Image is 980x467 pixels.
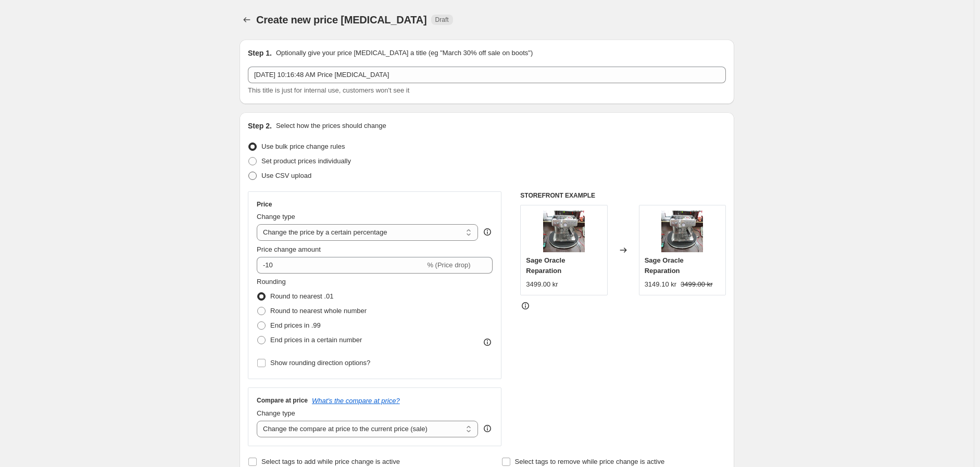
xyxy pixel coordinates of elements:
[482,423,493,434] div: help
[435,16,449,24] span: Draft
[261,142,345,150] span: Use bulk price change rules
[261,458,400,465] span: Select tags to add while price change is active
[526,256,565,275] span: Sage Oracle Reparation
[261,157,351,165] span: Set product prices individually
[257,278,286,286] span: Rounding
[257,409,295,417] span: Change type
[257,213,295,220] span: Change type
[256,14,427,25] span: Create new price [MEDICAL_DATA]
[520,191,726,200] h6: STOREFRONT EXAMPLE
[270,359,370,367] span: Show rounding direction options?
[482,227,493,237] div: help
[427,261,470,269] span: % (Price drop)
[312,397,400,405] button: What's the compare at price?
[248,67,726,83] input: 30% off holiday sale
[645,279,676,290] div: 3149.10 kr
[270,292,333,300] span: Round to nearest .01
[261,172,311,179] span: Use CSV upload
[543,211,585,252] img: sage-oracle-reparation-kaffepro-239_80x.jpg
[645,256,684,275] span: Sage Oracle Reparation
[276,121,386,131] p: Select how the prices should change
[526,279,558,290] div: 3499.00 kr
[240,12,254,27] button: Price change jobs
[515,458,665,465] span: Select tags to remove while price change is active
[257,245,321,253] span: Price change amount
[257,200,272,209] h3: Price
[248,48,272,58] h2: Step 1.
[248,86,409,94] span: This title is just for internal use, customers won't see it
[270,321,321,329] span: End prices in .99
[661,211,703,252] img: sage-oracle-reparation-kaffepro-239_80x.jpg
[270,307,367,315] span: Round to nearest whole number
[248,121,272,131] h2: Step 2.
[681,279,712,290] strike: 3499.00 kr
[276,48,533,58] p: Optionally give your price [MEDICAL_DATA] a title (eg "March 30% off sale on boots")
[270,336,362,344] span: End prices in a certain number
[257,257,425,274] input: -15
[257,396,308,405] h3: Compare at price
